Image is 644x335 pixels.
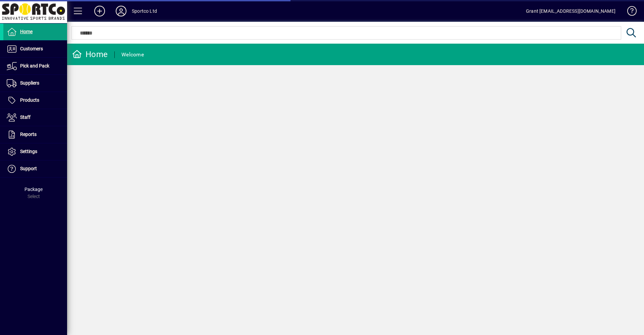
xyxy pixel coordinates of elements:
span: Support [20,166,37,171]
a: Settings [3,143,67,160]
div: Home [72,49,108,60]
a: Products [3,92,67,109]
button: Add [89,5,110,17]
span: Reports [20,132,37,137]
span: Pick and Pack [20,63,49,68]
span: Suppliers [20,80,39,86]
a: Customers [3,41,67,57]
div: Welcome [121,49,144,60]
a: Support [3,160,67,177]
a: Pick and Pack [3,58,67,75]
a: Knowledge Base [622,1,636,23]
span: Home [20,29,33,34]
span: Staff [20,114,31,120]
button: Profile [110,5,132,17]
span: Package [24,187,43,192]
span: Products [20,97,39,103]
a: Staff [3,109,67,126]
div: Sportco Ltd [132,6,157,16]
a: Reports [3,126,67,143]
span: Customers [20,46,43,51]
div: Grant [EMAIL_ADDRESS][DOMAIN_NAME] [526,6,615,16]
span: Settings [20,149,37,154]
a: Suppliers [3,75,67,92]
